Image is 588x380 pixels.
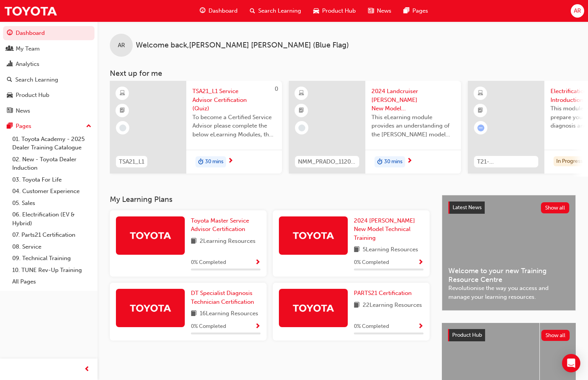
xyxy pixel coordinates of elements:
span: guage-icon [7,30,13,37]
button: Show Progress [255,322,261,331]
a: 09. Technical Training [9,252,94,264]
span: guage-icon [200,6,205,16]
span: Product Hub [452,332,482,338]
span: news-icon [7,108,13,115]
span: Revolutionise the way you access and manage your learning resources. [448,284,569,301]
span: learningResourceType_ELEARNING-icon [120,88,125,98]
a: 05. Sales [9,197,94,209]
span: To become a Certified Service Advisor please complete the below eLearning Modules, the Service Ad... [192,113,276,139]
a: PARTS21 Certification [354,289,415,298]
button: Pages [3,119,94,133]
a: 01. Toyota Academy - 2025 Dealer Training Catalogue [9,133,94,154]
div: Open Intercom Messenger [562,354,580,372]
span: Search Learning [258,7,301,15]
span: Welcome to your new Training Resource Centre [448,267,569,284]
img: Trak [4,2,57,20]
span: learningRecordVerb_NONE-icon [119,124,126,131]
a: news-iconNews [362,3,397,19]
span: Dashboard [208,7,238,15]
div: News [16,106,30,115]
span: 0 % Completed [354,258,389,267]
span: duration-icon [377,157,383,167]
span: booktick-icon [478,106,483,116]
a: DT Specialist Diagnosis Technician Certification [191,289,261,306]
span: booktick-icon [299,106,304,116]
a: 0TSA21_L1TSA21_L1 Service Advisor Certification (Quiz)To become a Certified Service Advisor pleas... [110,81,282,174]
span: next-icon [407,158,412,165]
a: Latest NewsShow allWelcome to your new Training Resource CentreRevolutionise the way you access a... [442,195,576,311]
span: This eLearning module provides an understanding of the [PERSON_NAME] model line-up and its Katash... [371,113,455,139]
button: DashboardMy TeamAnalyticsSearch LearningProduct HubNews [3,25,94,119]
span: learningRecordVerb_NONE-icon [298,124,305,131]
span: chart-icon [7,61,13,68]
span: booktick-icon [120,106,125,116]
span: 30 mins [384,157,402,166]
span: people-icon [7,46,13,52]
a: 10. TUNE Rev-Up Training [9,264,94,276]
span: search-icon [7,77,12,84]
div: Product Hub [16,91,49,100]
span: 2 Learning Resources [200,237,256,246]
a: News [3,104,94,118]
span: 0 % Completed [191,322,226,331]
div: In Progress [554,156,585,167]
div: Search Learning [15,75,58,84]
span: AR [118,41,125,50]
span: 2024 [PERSON_NAME] New Model Technical Training [354,217,415,241]
div: Pages [16,122,31,131]
span: book-icon [191,237,197,246]
a: Search Learning [3,73,94,87]
span: search-icon [250,6,255,16]
span: next-icon [228,158,233,165]
span: Toyota Master Service Advisor Certification [191,217,249,233]
span: prev-icon [84,365,90,374]
span: 0 % Completed [354,322,389,331]
span: PARTS21 Certification [354,290,412,296]
span: Show Progress [255,259,261,266]
a: 02. New - Toyota Dealer Induction [9,154,94,174]
span: 22 Learning Resources [363,301,422,310]
span: pages-icon [7,123,13,130]
span: TSA21_L1 Service Advisor Certification (Quiz) [192,87,276,113]
span: 0 % Completed [191,258,226,267]
span: News [377,7,391,15]
span: 5 Learning Resources [363,245,418,255]
span: DT Specialist Diagnosis Technician Certification [191,290,254,305]
span: pages-icon [404,6,409,16]
span: learningRecordVerb_ATTEMPT-icon [477,124,484,131]
span: learningResourceType_ELEARNING-icon [478,88,483,98]
span: car-icon [7,92,13,99]
span: Show Progress [418,323,423,330]
a: Product HubShow all [448,329,570,341]
span: duration-icon [198,157,204,167]
span: AR [574,7,581,15]
a: Latest NewsShow all [448,201,569,214]
span: learningResourceType_ELEARNING-icon [299,88,304,98]
button: AR [571,4,584,18]
span: Show Progress [418,259,423,266]
span: news-icon [368,6,374,16]
span: 0 [275,85,278,92]
a: 08. Service [9,241,94,253]
img: Trak [129,229,171,242]
a: pages-iconPages [397,3,434,19]
button: Show all [541,330,570,341]
a: My Team [3,42,94,56]
a: Dashboard [3,26,94,40]
button: Show Progress [418,322,423,331]
span: NMM_PRADO_112024_MODULE_1 [298,157,356,166]
span: book-icon [354,245,360,255]
img: Trak [129,301,171,314]
span: Product Hub [322,7,356,15]
span: car-icon [313,6,319,16]
span: book-icon [354,301,360,310]
h3: Next up for me [98,69,588,78]
a: All Pages [9,276,94,288]
a: 03. Toyota For Life [9,174,94,186]
a: Product Hub [3,88,94,102]
button: Show all [541,202,570,213]
div: My Team [16,44,40,53]
span: up-icon [86,121,91,131]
